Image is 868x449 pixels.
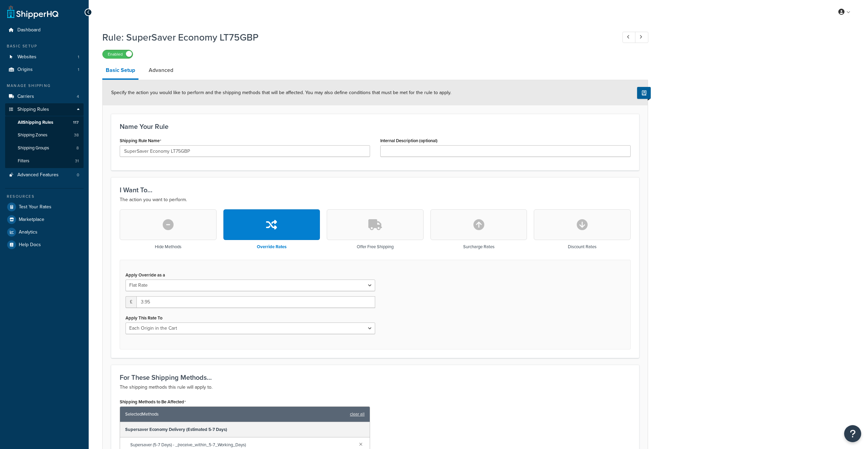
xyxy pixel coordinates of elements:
[120,196,631,204] p: The action you want to perform.
[17,67,33,73] span: Origins
[5,129,84,141] a: Shipping Zones38
[126,315,162,320] label: Apply This Rate To
[78,67,79,73] span: 1
[5,142,84,154] li: Shipping Groups
[5,239,84,251] a: Help Docs
[635,32,648,43] a: Next Record
[120,123,631,130] h3: Name Your Rule
[5,24,84,36] a: Dashboard
[5,194,84,199] div: Resources
[120,383,631,391] p: The shipping methods this rule will apply to.
[17,107,49,113] span: Shipping Rules
[5,103,84,168] li: Shipping Rules
[350,409,365,419] a: clear all
[120,374,631,381] h3: For These Shipping Methods...
[5,43,84,49] div: Basic Setup
[75,158,79,164] span: 31
[5,129,84,141] li: Shipping Zones
[568,244,597,249] h3: Discount Rates
[111,89,451,96] span: Specify the action you would like to perform and the shipping methods that will be affected. You ...
[73,120,79,125] span: 117
[102,62,138,80] a: Basic Setup
[844,425,861,442] button: Open Resource Center
[5,51,84,63] a: Websites1
[76,145,79,151] span: 8
[19,229,38,235] span: Analytics
[5,169,84,181] li: Advanced Features
[357,244,394,249] h3: Offer Free Shipping
[120,422,370,437] div: Supersaver Economy Delivery (Estimated 5-7 Days)
[5,213,84,226] a: Marketplace
[77,172,79,178] span: 0
[380,138,438,143] label: Internal Description (optional)
[145,62,177,78] a: Advanced
[5,169,84,181] a: Advanced Features0
[18,120,53,125] span: All Shipping Rules
[257,244,286,249] h3: Override Rates
[77,94,79,100] span: 4
[5,103,84,116] a: Shipping Rules
[120,399,186,405] label: Shipping Methods to Be Affected
[18,145,49,151] span: Shipping Groups
[5,63,84,76] li: Origins
[5,201,84,213] a: Test Your Rates
[463,244,495,249] h3: Surcharge Rates
[125,409,347,419] span: Selected Methods
[5,226,84,238] a: Analytics
[17,27,41,33] span: Dashboard
[622,32,636,43] a: Previous Record
[18,158,29,164] span: Filters
[5,116,84,129] a: AllShipping Rules117
[78,54,79,60] span: 1
[155,244,181,249] h3: Hide Methods
[19,242,41,248] span: Help Docs
[5,90,84,103] li: Carriers
[5,63,84,76] a: Origins1
[74,132,79,138] span: 38
[19,217,44,223] span: Marketplace
[120,186,631,194] h3: I Want To...
[5,155,84,167] a: Filters31
[637,87,651,99] button: Show Help Docs
[18,132,47,138] span: Shipping Zones
[19,204,52,210] span: Test Your Rates
[103,50,133,58] label: Enabled
[102,31,610,44] h1: Rule: SuperSaver Economy LT75GBP
[17,172,59,178] span: Advanced Features
[17,94,34,100] span: Carriers
[5,83,84,89] div: Manage Shipping
[5,90,84,103] a: Carriers4
[17,54,36,60] span: Websites
[5,155,84,167] li: Filters
[120,138,161,144] label: Shipping Rule Name
[5,51,84,63] li: Websites
[126,296,136,308] span: £
[5,142,84,154] a: Shipping Groups8
[126,272,165,278] label: Apply Override as a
